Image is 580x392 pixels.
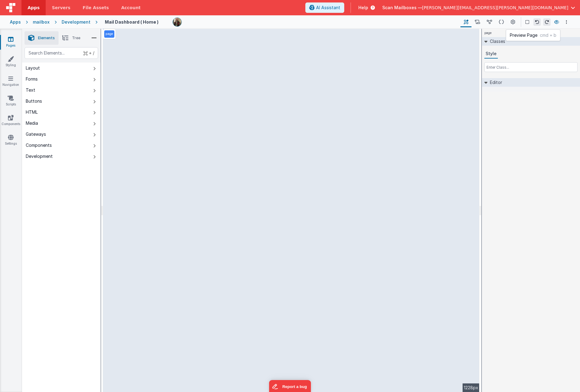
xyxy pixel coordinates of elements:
[26,76,38,82] div: Forms
[22,96,101,107] button: Buttons
[26,142,52,148] div: Components
[38,36,55,40] span: Elements
[316,5,340,11] span: AI Assistant
[72,36,80,40] span: Tree
[484,49,498,59] button: Style
[22,140,101,151] button: Components
[83,5,109,11] span: File Assets
[83,47,94,59] span: + /
[10,19,21,25] div: Apps
[103,29,479,392] div: -->
[25,47,98,59] input: Search Elements...
[26,65,40,71] div: Layout
[33,19,50,25] div: mailbox
[62,19,90,25] div: Development
[484,62,578,72] input: Enter Class...
[563,18,570,26] button: Options
[22,129,101,140] button: Gateways
[487,78,502,87] h2: Editor
[22,85,101,96] button: Text
[358,5,368,11] span: Help
[28,5,40,11] span: Apps
[52,5,70,11] span: Servers
[22,63,101,74] button: Layout
[22,151,101,162] button: Development
[105,32,113,36] p: page
[422,5,568,11] span: [PERSON_NAME][EMAIL_ADDRESS][PERSON_NAME][DOMAIN_NAME]
[382,5,575,11] button: Scan Mailboxes — [PERSON_NAME][EMAIL_ADDRESS][PERSON_NAME][DOMAIN_NAME]
[463,383,479,392] div: 1228px
[22,74,101,85] button: Forms
[487,37,505,46] h2: Classes
[482,29,494,37] h4: page
[22,118,101,129] button: Media
[105,20,158,24] h4: Mail Dashboard ( Home )
[22,107,101,118] button: HTML
[26,98,42,104] div: Buttons
[26,120,38,126] div: Media
[305,2,344,13] button: AI Assistant
[26,131,46,137] div: Gateways
[173,18,181,26] img: 3782a5759c453275ca4bb90a1677d75b
[26,109,38,115] div: HTML
[26,87,35,93] div: Text
[382,5,422,11] span: Scan Mailboxes —
[26,153,53,159] div: Development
